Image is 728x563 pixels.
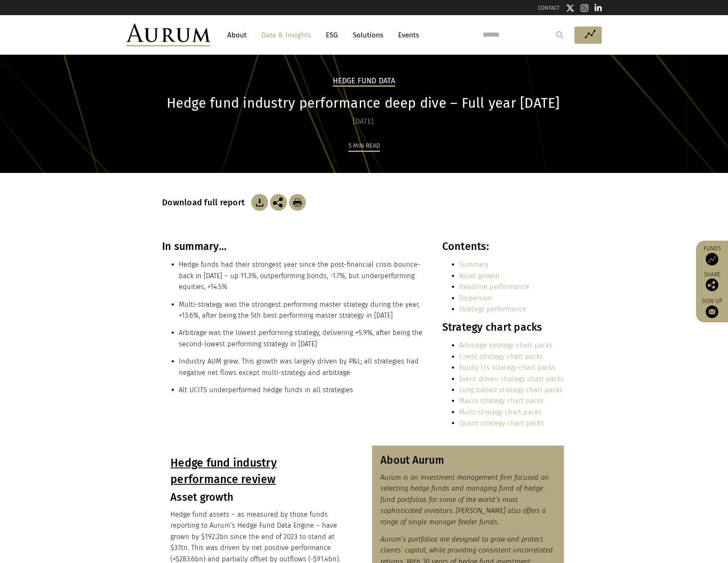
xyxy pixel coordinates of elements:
[538,5,560,11] a: CONTACT
[126,24,210,46] img: Aurum
[459,260,489,268] a: Summary
[251,194,268,211] img: Download Article
[179,356,424,378] li: Industry AUM grew. This growth was largely driven by P&L; all strategies had negative net flows e...
[170,491,345,504] h3: Asset growth
[179,259,424,292] li: Hedge funds had their strongest year since the post-financial crisis bounce-back in [DATE] – up 1...
[459,272,500,280] a: Asset growth
[270,194,287,211] img: Share this post
[566,4,574,12] img: Twitter icon
[706,305,718,318] img: Sign up to our newsletter
[380,473,549,526] em: Aurum is an investment management firm focused on selecting hedge funds and managing fund of hedg...
[700,297,724,318] a: Sign up
[348,27,388,43] a: Solutions
[333,77,395,87] h2: Hedge Fund Data
[442,321,564,334] h3: Strategy chart packs
[459,341,553,349] a: Arbitrage strategy chart packs
[179,299,424,321] li: Multi-strategy was the strongest performing master strategy during the year, +13.6%, after being ...
[706,279,718,291] img: Share this post
[459,375,564,383] a: Event driven strategy chart packs
[581,4,588,12] img: Instagram icon
[700,272,724,291] div: Share
[459,397,544,405] a: Macro strategy chart packs
[700,245,724,266] a: Funds
[551,27,568,43] input: Submit
[459,353,543,361] a: Credit strategy chart packs
[459,283,529,291] a: Headline performance
[459,364,555,372] a: Equity l/s strategy chart packs
[257,27,315,43] a: Data & Insights
[595,4,602,12] img: Linkedin icon
[380,454,555,467] h3: About Aurum
[162,197,249,207] h3: Download full report
[223,27,251,43] a: About
[162,95,564,112] h1: Hedge fund industry performance deep dive – Full year [DATE]
[348,141,380,152] div: 5 min read
[162,240,424,253] h3: In summary…
[459,294,492,302] a: Dispersion
[321,27,342,43] a: ESG
[162,116,564,127] div: [DATE]
[179,327,424,350] li: Arbitrage was the lowest performing strategy, delivering +5.9%, after being the second-lowest per...
[170,456,276,486] u: Hedge fund industry performance review
[459,419,544,427] a: Quant strategy chart packs
[289,194,306,211] img: Download Article
[394,27,419,43] a: Events
[179,385,424,396] li: Alt UCITS underperformed hedge funds in all strategies
[706,253,718,266] img: Access Funds
[459,305,526,313] a: Strategy performance
[442,240,564,253] h3: Contents:
[459,386,563,394] a: Long biased strategy chart packs
[459,408,542,416] a: Multi-strategy chart packs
